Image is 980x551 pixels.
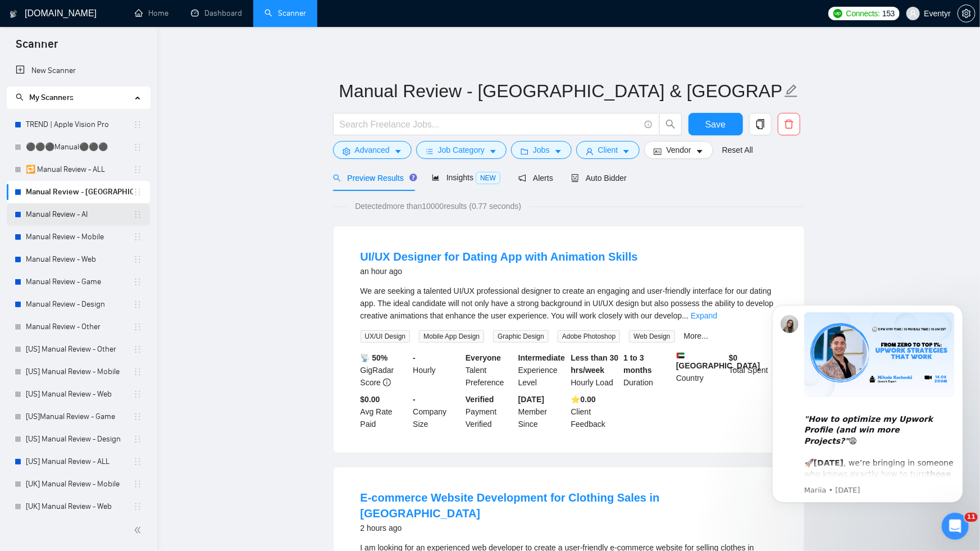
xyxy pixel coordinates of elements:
b: 1 to 3 months [623,353,652,375]
div: Client Feedback [569,393,622,430]
b: - [413,395,416,404]
span: ... [682,311,689,320]
span: Graphic Design [493,330,549,343]
div: Experience Level [516,352,569,389]
a: E-commerce Website Development for Clothing Sales in [GEOGRAPHIC_DATA] [361,491,660,520]
span: Vendor [666,144,691,156]
b: Intermediate [518,353,565,362]
span: Detected more than 10000 results (0.77 seconds) [347,200,529,212]
span: Alerts [518,174,553,183]
span: holder [133,277,142,286]
span: setting [343,147,350,156]
li: Manual Review - Web [7,248,150,271]
span: holder [133,480,142,489]
button: userClientcaret-down [576,141,640,159]
button: settingAdvancedcaret-down [333,141,412,159]
span: folder [521,147,528,156]
li: Manual Review - Game [7,271,150,293]
span: Job Category [438,144,485,156]
li: ⚫⚫⚫Manual⚫⚫⚫ [7,136,150,158]
span: holder [133,188,142,197]
a: TREND | Apple Vision Pro [26,113,133,136]
button: setting [958,4,976,22]
a: [US] Manual Review - Mobile [26,361,133,383]
a: [US] Manual Review - ALL [26,450,133,473]
b: Everyone [466,353,501,362]
span: holder [133,367,142,376]
a: More... [684,331,709,340]
button: idcardVendorcaret-down [644,141,713,159]
b: 📡 50% [361,353,388,362]
li: Manual Review - Mobile [7,226,150,248]
span: UX/UI Design [361,330,411,343]
li: [US]Manual Review - Game [7,406,150,428]
span: Jobs [533,144,550,156]
span: Auto Bidder [571,174,627,183]
span: holder [133,502,142,511]
a: Manual Review - Game [26,271,133,293]
div: Country [674,352,727,389]
a: Reset All [722,144,753,156]
a: [UK] Manual Review - Web [26,495,133,518]
b: $ 0 [729,353,738,362]
a: Manual Review - Other [26,316,133,338]
li: New Scanner [7,60,150,82]
span: 11 [965,513,978,522]
span: Insights [432,173,500,182]
input: Scanner name... [339,77,782,105]
a: UI/UX Designer for Dating App with Animation Skills [361,251,638,263]
span: holder [133,457,142,466]
button: Save [689,113,743,135]
span: Advanced [355,144,390,156]
span: search [333,174,341,182]
li: 🔁 Manual Review - ALL [7,158,150,181]
div: Total Spent [727,352,780,389]
button: copy [749,113,772,135]
span: search [16,93,24,101]
span: NEW [476,172,500,184]
a: Manual Review - [GEOGRAPHIC_DATA] & [GEOGRAPHIC_DATA] [26,181,133,203]
a: setting [958,9,976,18]
span: holder [133,143,142,152]
span: holder [133,255,142,264]
b: [GEOGRAPHIC_DATA] [676,352,760,370]
span: holder [133,412,142,421]
a: Manual Review - Web [26,248,133,271]
button: delete [778,113,800,135]
span: Client [598,144,618,156]
div: Company Size [411,393,463,430]
div: Talent Preference [463,352,516,389]
button: folderJobscaret-down [511,141,572,159]
span: info-circle [383,379,391,386]
span: My Scanners [16,93,74,102]
div: Tooltip anchor [408,172,418,183]
span: holder [133,300,142,309]
b: [DATE] [518,395,544,404]
span: robot [571,174,579,182]
a: 🔁 Manual Review - ALL [26,158,133,181]
span: holder [133,120,142,129]
li: Manual Review - Design [7,293,150,316]
li: [US] Manual Review - ALL [7,450,150,473]
li: [US] Manual Review - Web [7,383,150,406]
span: holder [133,345,142,354]
li: Manual Review - Other [7,316,150,338]
button: search [659,113,682,135]
span: holder [133,233,142,242]
span: user [909,10,917,17]
a: [US] Manual Review - Design [26,428,133,450]
a: dashboardDashboard [191,8,242,18]
li: [US] Manual Review - Design [7,428,150,450]
span: Connects: [846,7,880,20]
span: caret-down [622,147,630,156]
span: search [660,119,681,129]
span: notification [518,174,526,182]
